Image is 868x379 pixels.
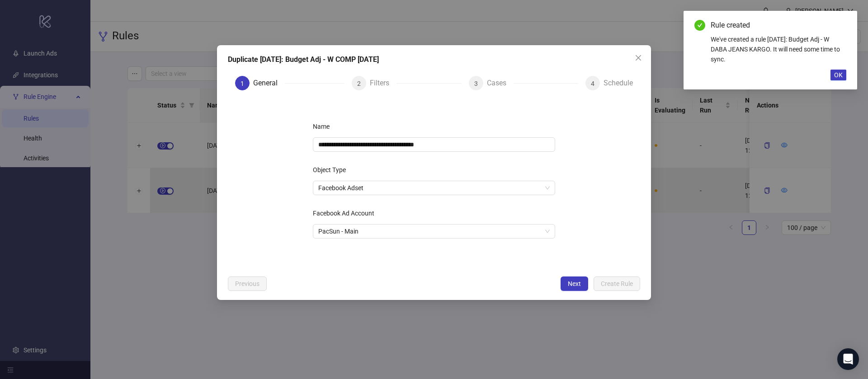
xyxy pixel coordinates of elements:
[711,34,846,64] div: We've created a rule [DATE]: Budget Adj - W DABA JEANS KARGO. It will need some time to sync.
[830,70,846,80] button: OK
[228,54,640,65] div: Duplicate [DATE]: Budget Adj - W COMP [DATE]
[568,280,581,287] span: Next
[474,80,478,87] span: 3
[694,20,705,31] span: check-circle
[318,225,550,238] span: PacSun - Main
[604,76,633,90] div: Schedule
[837,348,859,370] div: Open Intercom Messenger
[370,76,396,90] div: Filters
[228,276,267,291] button: Previous
[253,76,285,90] div: General
[594,276,640,291] button: Create Rule
[591,80,594,87] span: 4
[313,119,335,134] label: Name
[318,181,550,195] span: Facebook Adset
[357,80,361,87] span: 2
[836,20,846,30] a: Close
[631,51,646,65] button: Close
[313,206,380,220] label: Facebook Ad Account
[313,137,555,152] input: Name Name
[241,80,244,87] span: 1
[711,20,846,31] div: Rule created
[487,76,514,90] div: Cases
[834,71,843,79] span: OK
[635,54,642,61] span: close
[313,163,352,177] label: Object Type
[561,276,588,291] button: Next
